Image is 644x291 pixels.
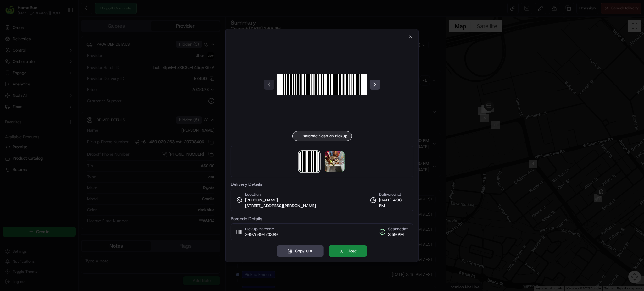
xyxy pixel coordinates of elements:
[388,232,408,238] span: 3:59 PM
[277,245,324,257] button: Copy URL
[277,39,367,130] img: barcode_scan_on_pickup image
[325,151,345,172] img: photo_proof_of_delivery image
[231,217,413,221] label: Barcode Details
[245,197,278,203] span: [PERSON_NAME]
[292,131,352,141] div: Barcode Scan on Pickup
[245,232,278,238] span: 2697539473389
[245,226,278,232] span: Pickup Barcode
[299,151,319,172] img: barcode_scan_on_pickup image
[245,203,316,209] span: [STREET_ADDRESS][PERSON_NAME]
[245,192,261,197] span: Location
[231,182,413,186] label: Delivery Details
[388,226,408,232] span: Scanned at
[379,197,408,209] span: [DATE] 4:08 PM
[329,245,367,257] button: Close
[379,192,408,197] span: Delivered at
